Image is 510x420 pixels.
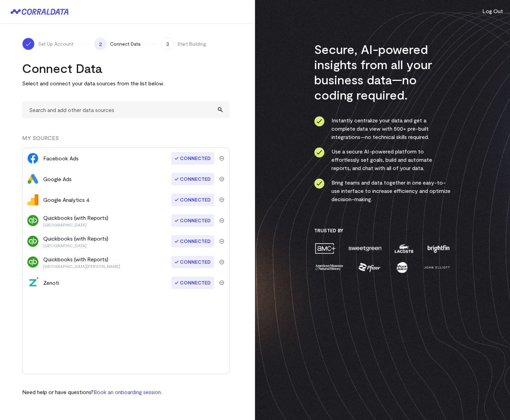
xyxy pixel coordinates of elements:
img: google_ads-c8121f33.png [27,174,38,185]
p: Need help or have questions? [22,388,162,396]
p: [GEOGRAPHIC_DATA][PERSON_NAME] [43,263,120,269]
img: quickbooks-67797952.svg [27,236,38,247]
img: ico-check-circle-4b19435c.svg [314,178,325,189]
div: Google Analytics 4 [43,196,90,204]
a: Book an onboarding session. [93,389,162,395]
button: Log Out [482,7,503,15]
div: MY SOURCES [22,134,230,148]
h3: Trusted By [314,227,451,234]
img: john-elliott-25751c40.png [423,261,451,273]
div: Google Ads [43,175,72,183]
img: amnh-5afada46.png [314,261,344,273]
span: Connected [171,152,214,165]
div: Facebook Ads [43,154,79,162]
img: lacoste-7a6b0538.png [394,242,414,254]
div: Quickbooks (with Reports) [43,255,120,269]
li: Instantly centralize your data and get a complete data view with 500+ pre-built integrations—no t... [314,116,451,141]
img: trash-40e54a27.svg [219,156,224,161]
img: ico-check-white-5ff98cb1.svg [25,40,32,47]
span: Connected [171,235,214,248]
img: zenoti-2086f9c1.png [27,277,38,288]
img: quickbooks-67797952.svg [27,215,38,226]
p: [GEOGRAPHIC_DATA] [43,243,108,248]
img: quickbooks-67797952.svg [27,256,38,268]
img: brightfin-a251e171.png [426,242,451,254]
li: Use a secure AI-powered platform to effortlessly set goals, build and automate reports, and chat ... [314,147,451,172]
img: trash-40e54a27.svg [219,260,224,264]
div: Quickbooks (with Reports) [43,234,108,248]
span: Start Building [177,40,206,47]
li: Bring teams and data together in one easy-to-use interface to increase efficiency and optimize de... [314,178,451,203]
span: Connect Data [110,40,140,47]
span: Connected [171,194,214,206]
img: trash-40e54a27.svg [219,239,224,244]
div: Quickbooks (with Reports) [43,214,108,227]
img: pfizer-e137f5fc.png [358,261,382,273]
img: trash-40e54a27.svg [219,218,224,223]
img: moon-juice-c312e729.png [395,261,409,273]
img: trash-40e54a27.svg [219,177,224,181]
img: sweetgreen-1d1fb32c.png [348,242,382,254]
span: Connected [171,214,214,227]
span: Connected [171,173,214,185]
p: Select and connect your data sources from the list below. [22,79,230,87]
img: ico-check-circle-4b19435c.svg [314,116,325,127]
span: 3 [161,38,174,50]
img: ico-check-circle-4b19435c.svg [314,147,325,158]
h3: Secure, AI-powered insights from all your business data—no coding required. [314,41,451,102]
span: 2 [94,38,107,50]
h2: Connect Data [22,60,230,76]
img: facebook_ads-56946ca1.svg [27,153,38,164]
img: trash-40e54a27.svg [219,197,224,202]
span: Connected [171,256,214,268]
span: Connected [171,277,214,289]
input: Search and add other data sources [22,101,230,118]
img: trash-40e54a27.svg [219,280,224,285]
p: [GEOGRAPHIC_DATA] [43,222,108,227]
span: Set Up Account [38,40,73,47]
img: amc-0b11a8f1.png [314,242,336,254]
div: Zenoti [43,279,59,287]
img: google_analytics_4-4ee20295.svg [27,194,38,205]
